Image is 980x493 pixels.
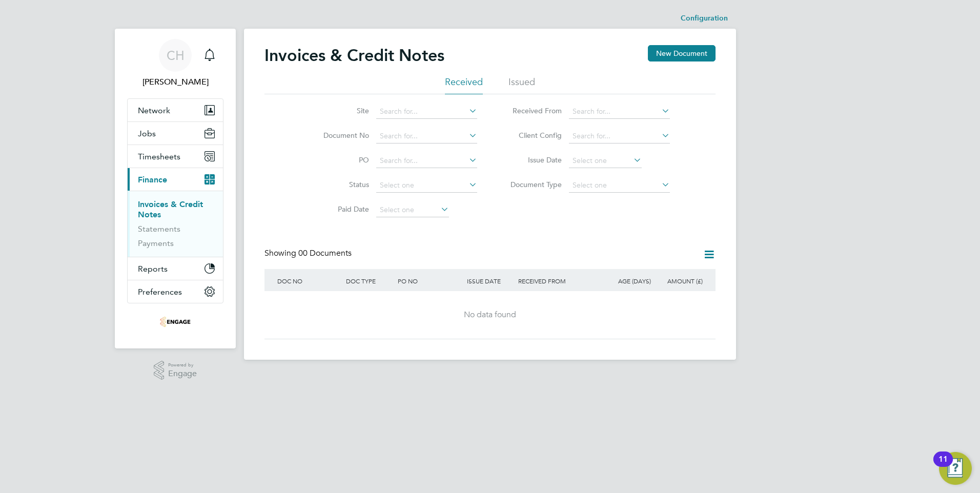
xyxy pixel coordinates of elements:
[602,269,654,293] div: AGE (DAYS)
[168,369,197,378] span: Engage
[569,154,642,168] input: Select one
[275,310,705,320] div: No data found
[138,238,174,248] a: Payments
[569,129,670,143] input: Search for...
[654,269,705,293] div: AMOUNT (£)
[160,314,191,330] img: thebestconnection-logo-retina.png
[343,269,395,293] div: DOC TYPE
[503,106,562,115] label: Received From
[376,129,477,143] input: Search for...
[115,29,236,348] nav: Main navigation
[127,39,223,88] a: CH[PERSON_NAME]
[503,131,562,140] label: Client Config
[138,129,156,138] span: Jobs
[128,191,223,257] div: Finance
[298,248,352,258] span: 00 Documents
[128,168,223,191] button: Finance
[138,152,180,161] span: Timesheets
[939,452,972,485] button: Open Resource Center, 11 new notifications
[138,175,167,184] span: Finance
[138,224,180,234] a: Statements
[275,269,343,293] div: DOC NO
[376,105,477,119] input: Search for...
[167,49,185,62] span: CH
[310,131,369,140] label: Document No
[138,264,168,274] span: Reports
[310,204,369,214] label: Paid Date
[128,257,223,280] button: Reports
[648,45,716,61] button: New Document
[503,180,562,189] label: Document Type
[264,248,354,259] div: Showing
[569,105,670,119] input: Search for...
[128,99,223,121] button: Network
[264,45,444,66] h2: Invoices & Credit Notes
[681,8,728,29] li: Configuration
[128,122,223,145] button: Jobs
[154,361,197,380] a: Powered byEngage
[128,280,223,303] button: Preferences
[138,106,170,115] span: Network
[395,269,464,293] div: PO NO
[128,145,223,168] button: Timesheets
[376,154,477,168] input: Search for...
[127,314,223,330] a: Go to home page
[569,178,670,193] input: Select one
[938,459,948,473] div: 11
[310,180,369,189] label: Status
[310,106,369,115] label: Site
[445,76,483,94] li: Received
[516,269,602,293] div: RECEIVED FROM
[168,361,197,369] span: Powered by
[127,76,223,88] span: Clare Hayes
[138,287,182,297] span: Preferences
[464,269,516,293] div: ISSUE DATE
[503,155,562,165] label: Issue Date
[508,76,535,94] li: Issued
[376,178,477,193] input: Select one
[376,203,449,217] input: Select one
[310,155,369,165] label: PO
[138,199,203,219] a: Invoices & Credit Notes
